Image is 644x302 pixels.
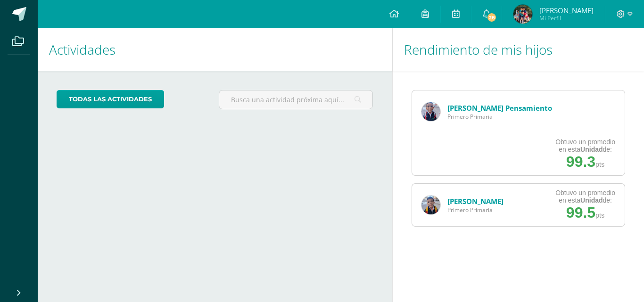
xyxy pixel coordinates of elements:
[447,206,504,214] span: Primero Primaria
[555,189,615,204] div: Obtuvo un promedio en esta de:
[447,196,504,206] a: [PERSON_NAME]
[566,153,595,170] span: 99.3
[421,196,440,214] img: 649a23103d2b2ce018b7047e44dcb2e3.png
[219,90,373,109] input: Busca una actividad próxima aquí...
[57,90,164,108] a: todas las Actividades
[447,113,552,121] span: Primero Primaria
[595,212,604,219] span: pts
[555,138,615,153] div: Obtuvo un promedio en esta de:
[595,161,604,168] span: pts
[49,28,381,71] h1: Actividades
[487,12,497,23] span: 28
[404,28,633,71] h1: Rendimiento de mis hijos
[421,102,440,121] img: 149cfb973ef281af94c243597fd468cc.png
[580,146,603,153] strong: Unidad
[539,6,594,15] span: [PERSON_NAME]
[580,196,603,204] strong: Unidad
[447,103,552,113] a: [PERSON_NAME] Pensamiento
[566,204,595,221] span: 99.5
[513,5,532,24] img: f4213e01f0925a59e76b2d00f2f4f5bc.png
[539,14,594,22] span: Mi Perfil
